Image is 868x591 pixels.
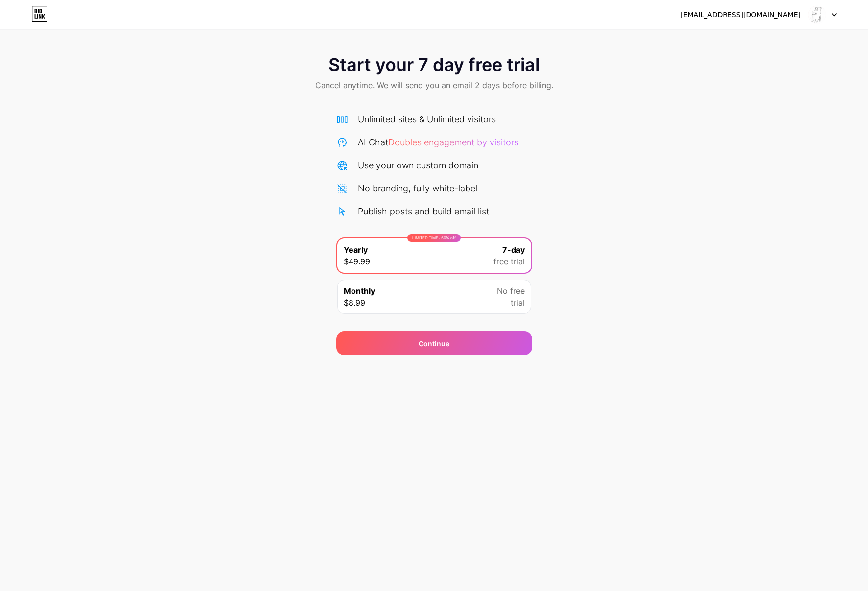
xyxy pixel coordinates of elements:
span: Start your 7 day free trial [328,55,540,74]
span: trial [511,297,525,308]
span: Doubles engagement by visitors [388,137,518,147]
div: Use your own custom domain [358,159,478,172]
div: Unlimited sites & Unlimited visitors [358,113,496,126]
div: [EMAIL_ADDRESS][DOMAIN_NAME] [680,10,800,20]
span: $8.99 [344,297,365,308]
span: $49.99 [344,256,370,267]
span: Cancel anytime. We will send you an email 2 days before billing. [315,79,553,91]
span: 7-day [502,244,525,256]
img: karelgustin [808,5,826,24]
div: Publish posts and build email list [358,205,489,218]
span: No free [497,285,525,297]
span: Monthly [344,285,375,297]
div: Continue [419,338,449,349]
span: free trial [493,256,525,267]
div: No branding, fully white-label [358,182,477,195]
span: Yearly [344,244,368,256]
div: LIMITED TIME : 50% off [407,234,461,242]
div: AI Chat [358,136,518,149]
